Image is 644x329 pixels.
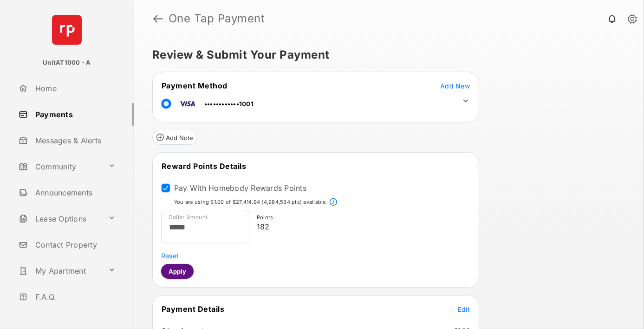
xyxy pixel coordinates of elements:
[169,13,265,24] strong: One Tap Payment
[257,214,467,222] p: Points
[15,155,104,178] a: Community
[15,260,104,282] a: My Apartment
[15,103,134,126] a: Payments
[440,82,470,90] span: Add New
[161,264,194,279] button: Apply
[15,181,134,204] a: Announcements
[161,252,179,260] span: Reset
[162,81,228,90] span: Payment Method
[257,221,467,232] p: 182
[458,304,470,314] button: Edit
[15,208,104,230] a: Lease Options
[458,305,470,313] span: Edit
[15,286,134,308] a: F.A.Q.
[15,77,134,100] a: Home
[152,49,618,60] h5: Review & Submit Your Payment
[15,234,134,256] a: Contact Property
[204,100,254,107] span: ••••••••••••1001
[162,304,225,314] span: Payment Details
[174,183,306,193] label: Pay With Homebody Rewards Points
[161,251,179,260] button: Reset
[43,58,91,67] p: UnitAT1000 - A
[440,81,470,90] button: Add New
[174,198,326,206] p: You are using $1.00 of $27,414.94 (4,984,534 pts) available
[162,161,247,171] span: Reward Points Details
[152,130,197,145] button: Add Note
[15,129,134,152] a: Messages & Alerts
[52,15,82,45] img: svg+xml;base64,PHN2ZyB4bWxucz0iaHR0cDovL3d3dy53My5vcmcvMjAwMC9zdmciIHdpZHRoPSI2NCIgaGVpZ2h0PSI2NC...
